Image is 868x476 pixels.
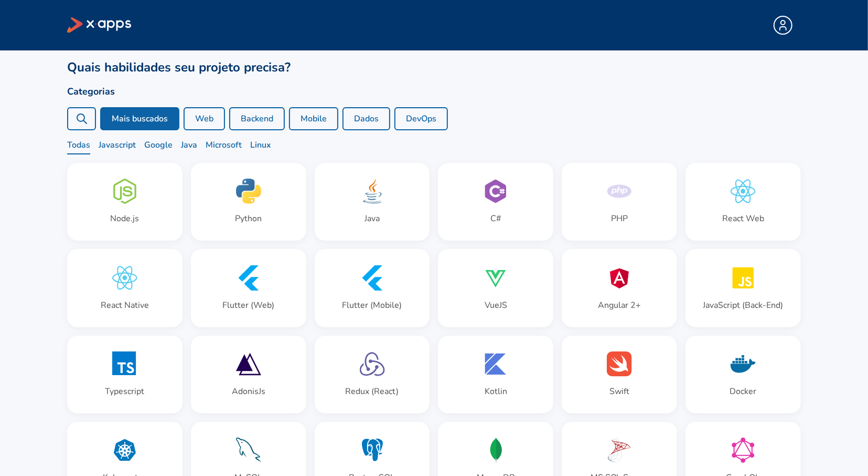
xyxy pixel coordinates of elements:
span: Linux [250,139,271,154]
div: Flutter (Mobile) [342,299,402,312]
button: C# [438,163,553,241]
button: Swift [562,336,677,413]
button: Mais buscados [100,107,179,130]
span: Microsoft [206,139,242,154]
button: Redux (React) [315,336,430,413]
button: AdonisJs [191,336,306,413]
button: Backend [229,107,285,130]
div: AdonisJs [232,385,265,398]
div: Python [235,212,262,225]
button: Angular 2+ [562,249,677,327]
button: Mobile [289,107,338,130]
div: PHP [611,212,628,225]
h2: Categorias [67,84,801,99]
button: Java [315,163,430,241]
div: JavaScript (Back-End) [703,299,784,312]
button: Docker [685,336,801,413]
h1: Quais habilidades seu projeto precisa? [67,59,801,76]
div: Typescript [105,385,144,398]
span: Todas [67,139,90,154]
button: React Web [685,163,801,241]
button: Python [191,163,306,241]
div: Swift [609,385,629,398]
div: Angular 2+ [598,299,641,312]
div: Redux (React) [346,385,399,398]
button: Dados [342,107,390,130]
div: React Native [101,299,149,312]
button: React Native [67,249,183,327]
div: Flutter (Web) [222,299,274,312]
button: Kotlin [438,336,553,413]
span: Google [144,139,173,154]
div: Node.js [110,212,139,225]
span: Javascript [99,139,136,154]
button: JavaScript (Back-End) [685,249,801,327]
div: Kotlin [485,385,507,398]
button: PHP [562,163,677,241]
button: Flutter (Mobile) [315,249,430,327]
button: Node.js [67,163,183,241]
button: VueJS [438,249,553,327]
button: DevOps [394,107,448,130]
button: Web [184,107,225,130]
span: Java [181,139,197,154]
div: C# [490,212,501,225]
button: Typescript [67,336,183,413]
div: VueJS [485,299,507,312]
button: Flutter (Web) [191,249,306,327]
div: React Web [722,212,764,225]
div: Docker [730,385,757,398]
div: Java [365,212,380,225]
